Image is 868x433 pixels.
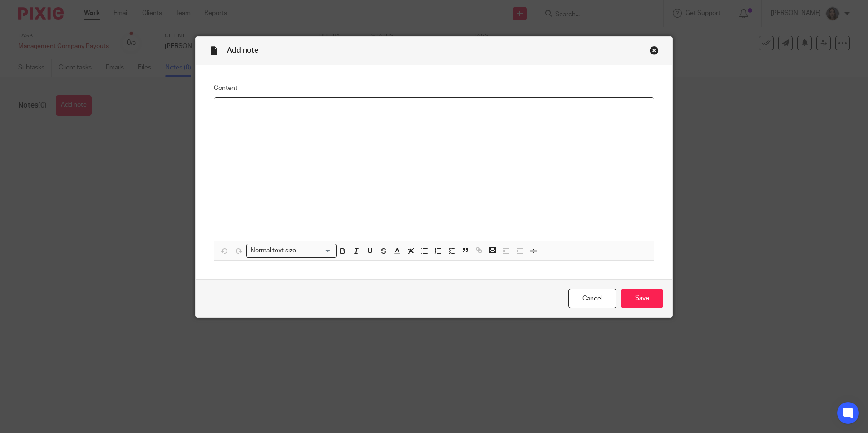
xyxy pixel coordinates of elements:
[568,289,616,308] a: Cancel
[621,289,663,308] input: Save
[214,84,654,93] label: Content
[299,246,331,256] input: Search for option
[246,244,337,258] div: Search for option
[650,46,659,55] div: Close this dialog window
[227,47,258,54] span: Add note
[248,246,298,256] span: Normal text size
